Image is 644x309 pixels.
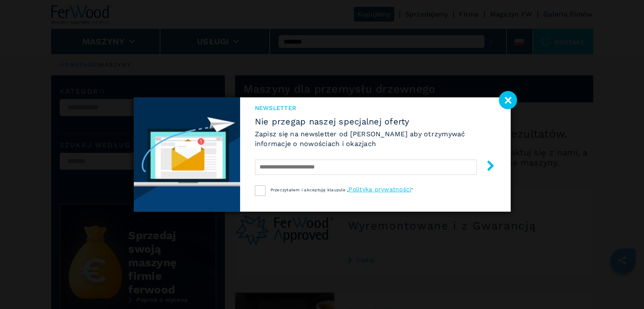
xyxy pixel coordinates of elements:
span: ” [411,188,413,192]
span: Nie przegap naszej specjalnej oferty [255,116,496,127]
h6: Zapisz się na newsletter od [PERSON_NAME] aby otrzymywać informacje o nowościach i okazjach [255,129,496,149]
img: Newsletter image [134,97,240,212]
span: Przeczytałem i akceptuję klauzule „ [271,188,349,192]
a: Polityka prywatności [348,186,411,193]
button: submit-button [477,157,496,177]
span: Newsletter [255,104,496,112]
